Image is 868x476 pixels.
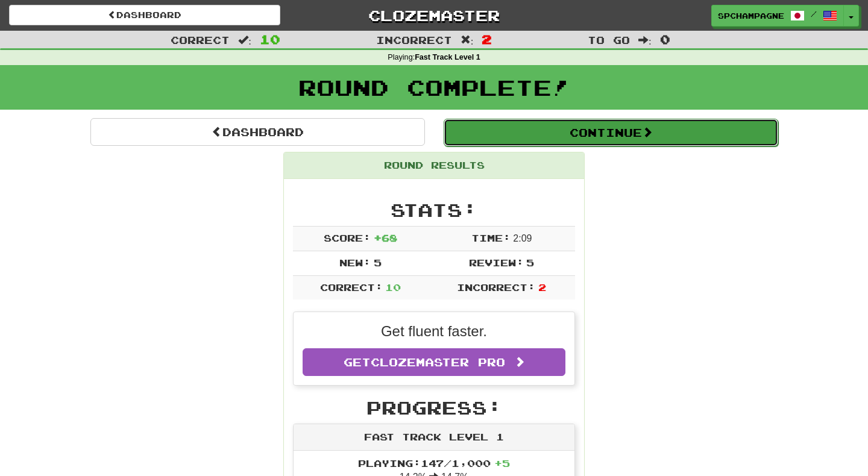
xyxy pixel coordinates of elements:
span: Correct: [320,281,383,293]
span: Correct [171,34,230,46]
a: GetClozemaster Pro [303,348,565,376]
h2: Progress: [293,398,575,418]
span: 2 : 0 9 [513,233,532,243]
h1: Round Complete! [4,75,864,99]
span: Playing: 147 / 1,000 [358,457,510,469]
span: 0 [660,32,670,46]
a: Clozemaster [298,5,570,26]
span: 5 [374,257,382,268]
span: Score: [324,232,371,243]
span: Review: [469,257,524,268]
span: 10 [385,281,401,293]
span: 10 [260,32,280,46]
span: Incorrect: [457,281,535,293]
span: Clozemaster Pro [371,355,505,369]
span: 2 [482,32,492,46]
span: + 5 [494,457,510,469]
p: Get fluent faster. [303,321,565,342]
strong: Fast Track Level 1 [415,53,480,61]
a: spchampagne / [711,5,844,27]
span: Time: [471,232,511,243]
span: To go [588,34,630,46]
span: spchampagne [718,10,784,21]
button: Continue [444,119,778,146]
span: 5 [526,257,534,268]
a: Dashboard [90,118,425,146]
span: + 68 [374,232,397,243]
span: : [461,35,474,45]
span: : [638,35,652,45]
span: : [238,35,251,45]
span: 2 [538,281,546,293]
span: / [811,10,817,18]
span: New: [339,257,371,268]
div: Round Results [284,152,584,179]
a: Dashboard [9,5,280,25]
div: Fast Track Level 1 [294,424,574,451]
span: Incorrect [376,34,452,46]
h2: Stats: [293,200,575,220]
